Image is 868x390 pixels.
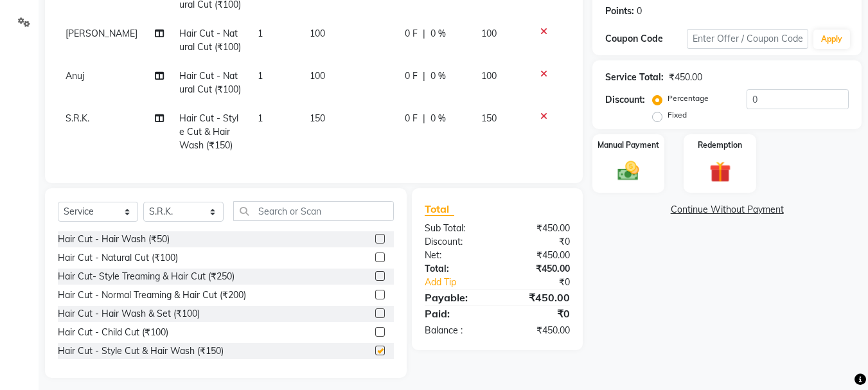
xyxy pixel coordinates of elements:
[668,93,709,104] label: Percentage
[423,112,425,125] span: |
[415,249,497,262] div: Net:
[605,32,686,46] div: Coupon Code
[415,290,497,305] div: Payable:
[58,344,224,358] div: Hair Cut - Style Cut & Hair Wash (₹150)
[497,222,580,235] div: ₹450.00
[481,28,497,39] span: 100
[415,324,497,337] div: Balance :
[179,112,238,151] span: Hair Cut - Style Cut & Hair Wash (₹150)
[637,4,642,18] div: 0
[598,139,659,151] label: Manual Payment
[497,306,580,321] div: ₹0
[497,290,580,305] div: ₹450.00
[58,251,178,265] div: Hair Cut - Natural Cut (₹100)
[687,29,808,49] input: Enter Offer / Coupon Code
[233,201,394,221] input: Search or Scan
[595,203,859,217] a: Continue Without Payment
[430,112,446,125] span: 0 %
[58,288,246,302] div: Hair Cut - Normal Treaming & Hair Cut (₹200)
[258,112,263,124] span: 1
[415,235,497,249] div: Discount:
[58,307,200,321] div: Hair Cut - Hair Wash & Set (₹100)
[179,70,241,95] span: Hair Cut - Natural Cut (₹100)
[430,69,446,83] span: 0 %
[415,222,497,235] div: Sub Total:
[58,326,168,339] div: Hair Cut - Child Cut (₹100)
[511,276,580,289] div: ₹0
[497,324,580,337] div: ₹450.00
[669,71,702,84] div: ₹450.00
[497,235,580,249] div: ₹0
[415,276,511,289] a: Add Tip
[310,28,325,39] span: 100
[497,262,580,276] div: ₹450.00
[310,112,325,124] span: 150
[58,270,235,283] div: Hair Cut- Style Treaming & Hair Cut (₹250)
[605,4,634,18] div: Points:
[405,69,418,83] span: 0 F
[423,27,425,40] span: |
[310,70,325,82] span: 100
[611,159,646,183] img: _cash.svg
[58,233,170,246] div: Hair Cut - Hair Wash (₹50)
[698,139,742,151] label: Redemption
[813,30,850,49] button: Apply
[481,112,497,124] span: 150
[179,28,241,53] span: Hair Cut - Natural Cut (₹100)
[66,70,84,82] span: Anuj
[66,112,89,124] span: S.R.K.
[425,202,454,216] span: Total
[405,112,418,125] span: 0 F
[66,28,137,39] span: [PERSON_NAME]
[605,93,645,107] div: Discount:
[415,262,497,276] div: Total:
[703,159,738,185] img: _gift.svg
[481,70,497,82] span: 100
[668,109,687,121] label: Fixed
[605,71,664,84] div: Service Total:
[430,27,446,40] span: 0 %
[415,306,497,321] div: Paid:
[497,249,580,262] div: ₹450.00
[405,27,418,40] span: 0 F
[258,28,263,39] span: 1
[423,69,425,83] span: |
[258,70,263,82] span: 1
